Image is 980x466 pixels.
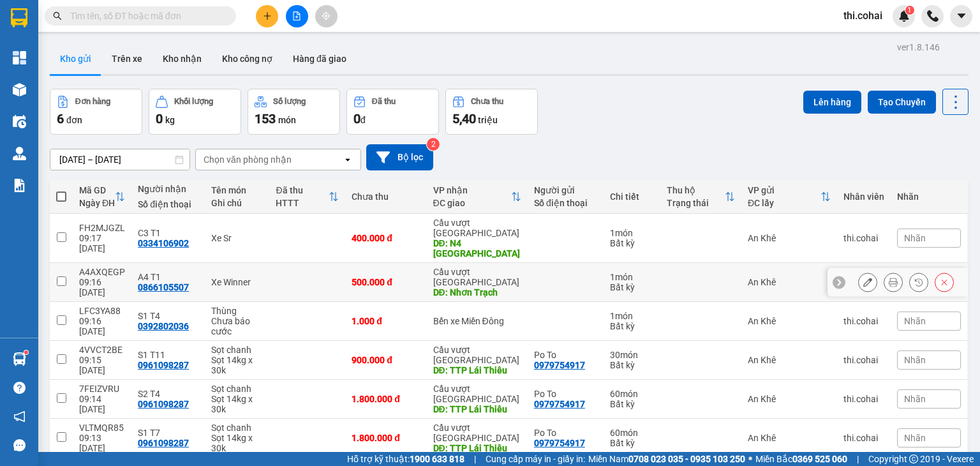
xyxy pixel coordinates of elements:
div: 0961098287 [138,438,189,448]
div: 0392802036 [138,321,189,331]
div: 0961098287 [138,399,189,409]
div: Số lượng [273,97,306,106]
button: file-add [286,5,308,27]
div: Cầu vượt [GEOGRAPHIC_DATA] [433,345,521,365]
div: 400.000 đ [352,233,420,243]
span: Cung cấp máy in - giấy in: [486,452,585,466]
div: VLTMQR85 [79,423,125,433]
div: Số điện thoại [534,198,597,208]
strong: 1900 633 818 [410,454,464,464]
div: 7FEIZVRU [79,384,125,394]
div: Chi tiết [610,192,654,202]
div: Cầu vượt [GEOGRAPHIC_DATA] [433,218,521,238]
span: ⚪️ [748,456,752,462]
div: 09:16 [DATE] [79,277,125,297]
div: thi.cohai [843,394,884,404]
div: S2 T4 [138,389,198,399]
span: Miền Nam [588,452,745,466]
div: Bến xe Miền Đông [433,316,521,326]
span: Nhãn [904,316,926,326]
sup: 2 [427,138,440,151]
div: Chọn văn phòng nhận [204,153,292,166]
div: Khối lượng [174,97,213,106]
div: Chưa thu [471,97,503,106]
div: Nhãn [897,192,961,202]
button: Trên xe [101,43,152,74]
div: 0979754917 [534,399,585,409]
img: icon-new-feature [898,10,910,22]
div: 30 món [610,350,654,360]
div: 09:15 [DATE] [79,355,125,375]
div: 1.800.000 đ [352,394,420,404]
input: Tìm tên, số ĐT hoặc mã đơn [70,9,221,23]
div: An Khê [748,277,831,287]
span: plus [263,11,272,20]
div: DĐ: TTP Lái Thiêu [433,443,521,453]
span: Miền Bắc [755,452,847,466]
div: Sọt chanh [211,423,264,433]
div: Xe Sr [211,233,264,243]
img: solution-icon [13,179,26,192]
button: Lên hàng [803,91,861,114]
div: 4VVCT2BE [79,345,125,355]
div: 0961098287 [138,360,189,370]
div: Bất kỳ [610,399,654,409]
th: Toggle SortBy [269,180,345,214]
button: Kho nhận [152,43,212,74]
sup: 1 [24,350,28,354]
div: Mã GD [79,185,115,195]
div: ĐC lấy [748,198,820,208]
span: | [474,452,476,466]
div: 500.000 đ [352,277,420,287]
span: file-add [292,11,301,20]
div: Sọt chanh [211,345,264,355]
span: đơn [66,115,82,125]
div: An Khê [748,355,831,365]
div: DĐ: TTP Lái Thiêu [433,404,521,414]
button: Số lượng153món [248,89,340,135]
span: món [278,115,296,125]
span: Nhãn [904,394,926,404]
span: message [13,439,26,451]
th: Toggle SortBy [73,180,131,214]
span: Nhãn [904,233,926,243]
th: Toggle SortBy [427,180,528,214]
span: notification [13,410,26,423]
div: Sọt 14kg x 30k [211,355,264,375]
div: An Khê [748,316,831,326]
button: Đơn hàng6đơn [50,89,142,135]
div: A4 T1 [138,272,198,282]
span: 153 [255,111,276,126]
div: S1 T11 [138,350,198,360]
div: DĐ: TTP Lái Thiêu [433,365,521,375]
span: Nhãn [904,355,926,365]
div: 1.800.000 đ [352,433,420,443]
div: A4AXQEGP [79,267,125,277]
div: Sọt 14kg x 30k [211,394,264,414]
button: Tạo Chuyến [868,91,936,114]
span: copyright [909,455,918,463]
div: Đơn hàng [75,97,110,106]
div: Po To [534,428,597,438]
div: Số điện thoại [138,199,198,209]
span: 5,40 [452,111,476,126]
img: logo-vxr [11,8,27,27]
div: Nhân viên [843,192,884,202]
img: warehouse-icon [13,83,26,96]
div: Po To [534,350,597,360]
div: 0866105507 [138,282,189,292]
div: 1 món [610,228,654,238]
div: Bất kỳ [610,438,654,448]
div: 900.000 đ [352,355,420,365]
span: question-circle [13,382,26,394]
div: An Khê [748,433,831,443]
div: Bất kỳ [610,321,654,331]
button: Hàng đã giao [283,43,357,74]
div: thi.cohai [843,433,884,443]
div: Bất kỳ [610,282,654,292]
div: Ghi chú [211,198,264,208]
button: Bộ lọc [366,144,433,170]
div: 1 món [610,272,654,282]
div: Cầu vượt [GEOGRAPHIC_DATA] [433,384,521,404]
button: Kho gửi [50,43,101,74]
